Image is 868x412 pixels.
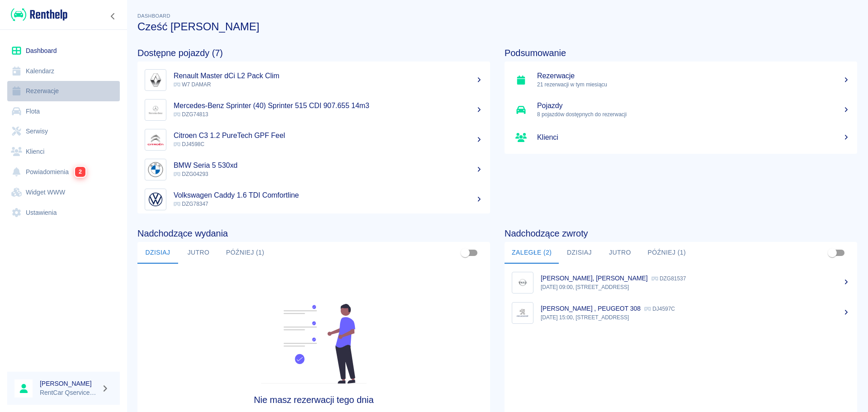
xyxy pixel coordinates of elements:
img: Image [514,304,531,322]
button: Jutro [599,242,640,264]
span: Pokaż przypisane tylko do mnie [824,244,841,261]
a: ImageCitroen C3 1.2 PureTech GPF Feel DJ4598C [137,125,490,155]
img: Image [147,131,164,148]
img: Image [514,274,531,291]
h5: Pojazdy [537,101,850,110]
a: Powiadomienia2 [7,161,120,182]
a: Flota [7,101,120,122]
a: Klienci [7,142,120,162]
h4: Dostępne pojazdy (7) [137,47,490,58]
button: Później (1) [219,242,272,264]
a: Klienci [505,125,857,150]
a: ImageVolkswagen Caddy 1.6 TDI Comfortline DZG78347 [137,185,490,214]
a: ImageMercedes-Benz Sprinter (40) Sprinter 515 CDI 907.655 14m3 DZG74813 [137,95,490,125]
button: Zwiń nawigację [106,10,120,22]
a: Rezerwacje [7,81,120,101]
span: DJ4598C [174,141,204,147]
a: Serwisy [7,121,120,142]
a: Image[PERSON_NAME] , PEUGEOT 308 DJ4597C[DATE] 15:00, [STREET_ADDRESS] [505,298,857,328]
img: Image [147,71,164,89]
p: [DATE] 15:00, [STREET_ADDRESS] [541,313,850,322]
button: Później (1) [640,242,693,264]
h5: Citroen C3 1.2 PureTech GPF Feel [174,131,483,140]
button: Dzisiaj [559,242,599,264]
p: DZG81537 [651,275,686,282]
p: RentCar Qservice Damar Parts [40,388,98,398]
a: Image[PERSON_NAME], [PERSON_NAME] DZG81537[DATE] 09:00, [STREET_ADDRESS] [505,267,857,298]
button: Zaległe (2) [505,242,559,264]
p: 21 rezerwacji w tym miesiącu [537,81,850,89]
p: 8 pojazdów dostępnych do rezerwacji [537,110,850,118]
a: ImageBMW Seria 5 530xd DZG04293 [137,155,490,185]
img: Image [147,101,164,118]
h4: Nadchodzące wydania [137,228,490,239]
h4: Podsumowanie [505,47,857,58]
p: DJ4597C [644,306,675,312]
h5: BMW Seria 5 530xd [174,161,483,170]
span: 2 [75,167,85,177]
span: DZG74813 [174,111,208,118]
a: Kalendarz [7,61,120,81]
p: [PERSON_NAME] , PEUGEOT 308 [541,305,641,312]
h5: Rezerwacje [537,71,850,81]
h4: Nadchodzące zwroty [505,228,857,239]
h6: [PERSON_NAME] [40,379,98,388]
h5: Volkswagen Caddy 1.6 TDI Comfortline [174,191,483,200]
a: Rezerwacje21 rezerwacji w tym miesiącu [505,65,857,95]
a: Pojazdy8 pojazdów dostępnych do rezerwacji [505,95,857,125]
span: DZG04293 [174,171,208,177]
h5: Klienci [537,133,850,142]
span: W7 DAMAR [174,81,211,88]
span: Pokaż przypisane tylko do mnie [457,244,474,261]
h5: Renault Master dCi L2 Pack Clim [174,71,483,81]
button: Dzisiaj [137,242,178,264]
span: DZG78347 [174,201,208,207]
h5: Mercedes-Benz Sprinter (40) Sprinter 515 CDI 907.655 14m3 [174,101,483,110]
img: Image [147,191,164,208]
img: Image [147,161,164,178]
a: Widget WWW [7,182,120,203]
p: [DATE] 09:00, [STREET_ADDRESS] [541,283,850,291]
a: Ustawienia [7,203,120,223]
img: Fleet [255,304,372,384]
a: Renthelp logo [7,7,67,22]
button: Jutro [178,242,219,264]
a: ImageRenault Master dCi L2 Pack Clim W7 DAMAR [137,65,490,95]
span: Dashboard [137,13,170,19]
a: Dashboard [7,41,120,61]
img: Renthelp logo [11,7,67,22]
h4: Nie masz rezerwacji tego dnia [182,394,446,405]
h3: Cześć [PERSON_NAME] [137,20,857,33]
p: [PERSON_NAME], [PERSON_NAME] [541,275,648,282]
